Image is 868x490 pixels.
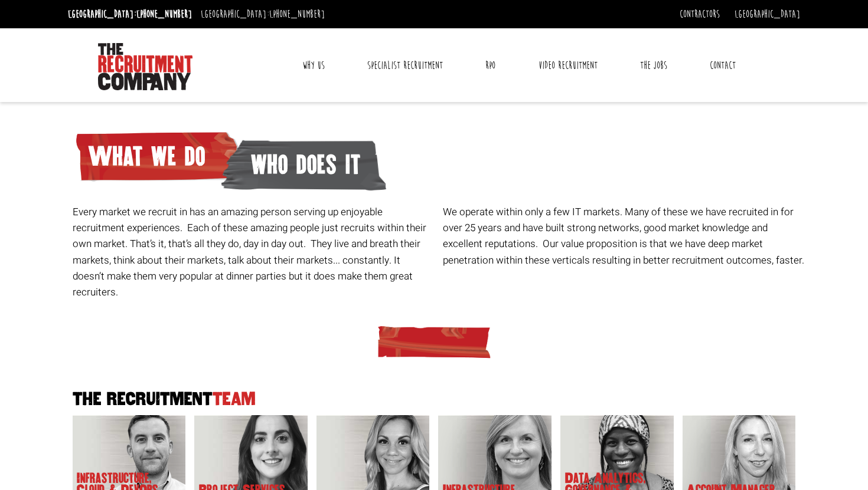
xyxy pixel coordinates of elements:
[65,5,195,24] li: [GEOGRAPHIC_DATA]:
[293,51,334,80] a: Why Us
[530,51,606,80] a: Video Recruitment
[631,51,676,80] a: The Jobs
[198,5,328,24] li: [GEOGRAPHIC_DATA]:
[701,51,745,80] a: Contact
[136,8,192,21] a: [PHONE_NUMBER]
[477,51,504,80] a: RPO
[213,389,256,409] span: Team
[73,204,435,300] p: Every market we recruit in has an amazing person serving up enjoyable recruitment experiences. Ea...
[98,43,192,90] img: The Recruitment Company
[443,204,805,268] p: We operate within only a few IT markets. Many of these we have recruited in for over 25 years and...
[269,8,325,21] a: [PHONE_NUMBER]
[735,8,800,21] a: [GEOGRAPHIC_DATA]
[802,253,804,268] span: .
[358,51,452,80] a: Specialist Recruitment
[68,390,800,409] h2: The Recruitment
[680,8,720,21] a: Contractors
